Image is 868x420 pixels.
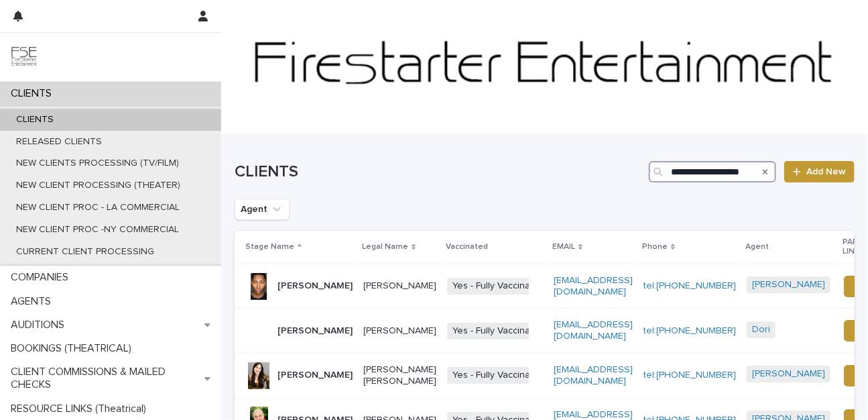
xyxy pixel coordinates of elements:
a: [EMAIL_ADDRESS][DOMAIN_NAME] [554,365,633,386]
a: tel:[PHONE_NUMBER] [643,281,736,291]
p: Legal Name [362,240,408,254]
a: Add New [784,161,855,182]
a: [PERSON_NAME] [752,368,825,380]
p: [PERSON_NAME] [363,280,436,292]
p: NEW CLIENT PROCESSING (THEATER) [5,180,191,191]
p: [PERSON_NAME] [PERSON_NAME] [363,364,436,387]
p: NEW CLIENT PROC - LA COMMERCIAL [5,202,190,213]
p: AGENTS [5,295,62,308]
p: Stage Name [245,240,294,254]
input: Search [649,161,776,182]
p: [PERSON_NAME] [277,370,353,381]
button: Agent [235,199,290,220]
p: [PERSON_NAME] [277,280,353,292]
span: Add New [806,167,846,176]
p: CLIENT COMMISSIONS & MAILED CHECKS [5,366,204,391]
a: Dori [752,324,770,335]
a: [PERSON_NAME] [752,279,825,291]
h1: CLIENTS [235,162,643,182]
span: Yes - Fully Vaccinated [447,278,550,295]
img: 9JgRvJ3ETPGCJDhvPVA5 [11,44,38,70]
a: [EMAIL_ADDRESS][DOMAIN_NAME] [554,320,633,341]
p: CLIENTS [5,114,64,125]
p: NEW CLIENT PROC -NY COMMERCIAL [5,224,190,235]
span: Yes - Fully Vaccinated [447,323,550,339]
p: RELEASED CLIENTS [5,136,113,148]
p: RESOURCE LINKS (Theatrical) [5,403,157,415]
p: Phone [642,240,668,254]
p: [PERSON_NAME] [363,325,436,337]
p: EMAIL [552,240,575,254]
p: AUDITIONS [5,319,75,331]
p: COMPANIES [5,271,79,284]
p: [PERSON_NAME] [277,325,353,337]
span: Yes - Fully Vaccinated [447,367,550,384]
p: NEW CLIENTS PROCESSING (TV/FILM) [5,158,190,169]
p: CLIENTS [5,87,62,100]
p: Agent [745,240,769,254]
p: Vaccinated [446,240,488,254]
p: BOOKINGS (THEATRICAL) [5,342,142,355]
a: [EMAIL_ADDRESS][DOMAIN_NAME] [554,276,633,297]
p: CURRENT CLIENT PROCESSING [5,246,165,258]
a: tel:[PHONE_NUMBER] [643,370,736,380]
a: tel:[PHONE_NUMBER] [643,326,736,335]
